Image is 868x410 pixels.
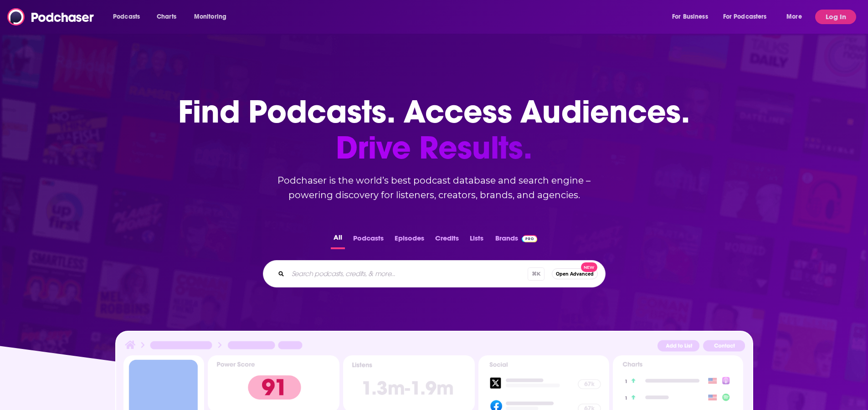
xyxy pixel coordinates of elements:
button: open menu [717,10,780,24]
span: For Business [672,10,708,23]
button: Log In [815,10,856,24]
span: Drive Results. [178,130,690,166]
span: ⌘ K [528,267,544,281]
button: Episodes [392,231,427,249]
button: open menu [666,10,719,24]
button: open menu [188,10,238,24]
span: Podcasts [113,10,140,23]
a: BrandsPodchaser Pro [495,231,538,249]
button: open menu [780,10,813,24]
span: For Podcasters [723,10,767,23]
button: Lists [467,231,486,249]
div: Search podcasts, credits, & more... [263,260,606,287]
span: Open Advanced [556,272,594,277]
button: All [331,231,345,249]
button: Credits [432,231,462,249]
a: Charts [151,10,182,24]
h2: Podchaser is the world’s best podcast database and search engine – powering discovery for listene... [252,173,616,202]
input: Search podcasts, credits, & more... [288,266,528,281]
img: Podchaser - Follow, Share and Rate Podcasts [7,8,95,26]
img: Podcast Insights Header [123,339,745,355]
span: More [786,10,802,23]
button: Open AdvancedNew [552,268,598,279]
h1: Find Podcasts. Access Audiences. [178,94,690,166]
button: Podcasts [350,231,386,249]
span: New [581,262,597,272]
img: Podchaser Pro [522,235,538,242]
span: Monitoring [194,10,226,23]
button: open menu [107,10,152,24]
span: Charts [157,10,176,23]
